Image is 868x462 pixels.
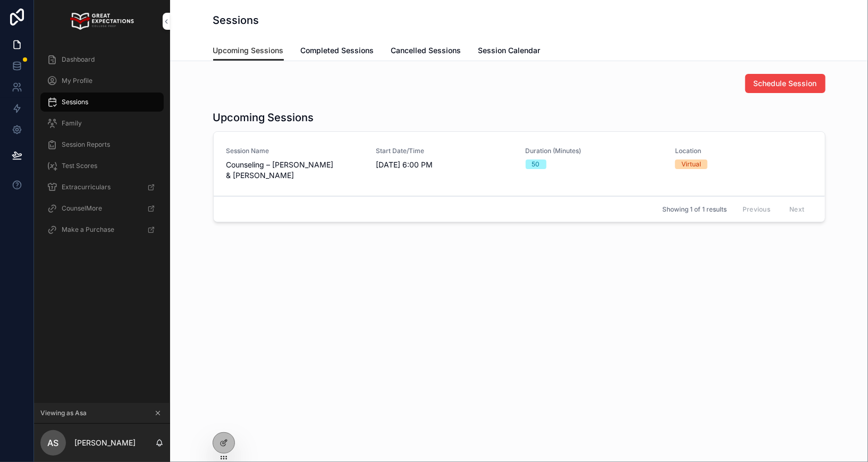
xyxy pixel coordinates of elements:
[62,225,114,234] span: Make a Purchase
[226,159,364,181] span: Counseling – [PERSON_NAME] & [PERSON_NAME]
[478,41,541,62] a: Session Calendar
[213,13,259,28] h1: Sessions
[213,45,284,56] span: Upcoming Sessions
[213,110,314,125] h1: Upcoming Sessions
[70,13,133,30] img: App logo
[391,41,461,62] a: Cancelled Sessions
[226,147,364,155] span: Session Name
[40,93,164,112] a: Sessions
[40,156,164,175] a: Test Scores
[532,159,540,169] div: 50
[40,114,164,133] a: Family
[754,78,817,89] span: Schedule Session
[40,409,87,417] span: Viewing as Asa
[40,178,164,197] a: Extracurriculars
[213,41,284,61] a: Upcoming Sessions
[62,98,88,106] span: Sessions
[62,140,110,149] span: Session Reports
[40,220,164,239] a: Make a Purchase
[62,204,102,213] span: CounselMore
[301,41,374,62] a: Completed Sessions
[40,50,164,69] a: Dashboard
[526,147,663,155] span: Duration (Minutes)
[376,147,513,155] span: Start Date/Time
[40,71,164,90] a: My Profile
[681,159,701,169] div: Virtual
[376,159,513,170] span: [DATE] 6:00 PM
[34,43,170,253] div: scrollable content
[301,45,374,56] span: Completed Sessions
[48,436,59,449] span: AS
[74,438,136,448] p: [PERSON_NAME]
[62,119,82,128] span: Family
[62,162,97,170] span: Test Scores
[478,45,541,56] span: Session Calendar
[62,55,95,64] span: Dashboard
[62,77,92,85] span: My Profile
[675,147,812,155] span: Location
[745,74,825,93] button: Schedule Session
[391,45,461,56] span: Cancelled Sessions
[62,183,111,191] span: Extracurriculars
[40,199,164,218] a: CounselMore
[40,135,164,154] a: Session Reports
[662,205,727,214] span: Showing 1 of 1 results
